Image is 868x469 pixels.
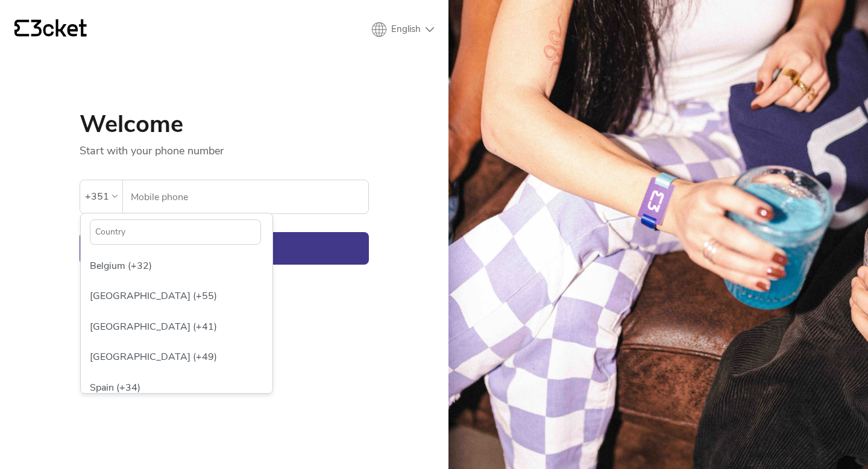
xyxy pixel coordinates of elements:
p: Start with your phone number [80,136,369,158]
input: Mobile phone [130,180,368,213]
div: [GEOGRAPHIC_DATA] (+49) [84,342,269,372]
label: Mobile phone [123,180,368,214]
div: Belgium (+32) [84,251,269,281]
button: Continue [80,232,369,265]
a: {' '} [14,19,87,40]
g: {' '} [14,20,29,37]
div: Spain (+34) [84,373,269,403]
div: [GEOGRAPHIC_DATA] (+55) [84,281,269,311]
div: [GEOGRAPHIC_DATA] (+41) [84,312,269,342]
input: Country [90,219,261,245]
h1: Welcome [80,112,369,136]
div: +351 [85,187,109,206]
